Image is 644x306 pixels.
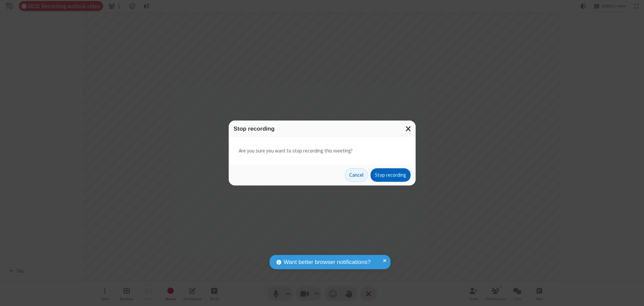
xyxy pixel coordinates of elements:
div: Are you sure you want to stop recording this meeting? [229,137,416,165]
h3: Stop recording [234,126,411,132]
button: Close modal [401,121,416,137]
span: Want better browser notifications? [284,258,371,267]
button: Stop recording [371,168,411,182]
button: Cancel [345,168,368,182]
